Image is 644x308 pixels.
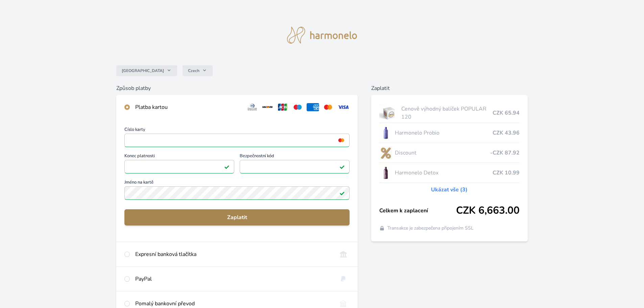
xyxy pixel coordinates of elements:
[130,213,344,221] span: Zaplatit
[395,169,493,177] span: Harmonelo Detox
[395,149,490,157] span: Discount
[337,275,350,283] img: paypal.svg
[379,124,392,141] img: CLEAN_PROBIO_se_stinem_x-lo.jpg
[339,190,345,196] img: Platné pole
[116,65,177,76] button: [GEOGRAPHIC_DATA]
[116,84,358,92] h6: Způsob platby
[337,300,350,308] img: bankTransfer_IBAN.svg
[322,103,334,111] img: mc.svg
[337,137,346,143] img: mc
[135,103,241,111] div: Platba kartou
[124,127,350,134] span: Číslo karty
[379,104,399,121] img: popular.jpg
[127,136,347,145] iframe: Iframe pro číslo karty
[243,162,347,171] iframe: Iframe pro bezpečnostní kód
[135,275,332,283] div: PayPal
[240,154,350,160] span: Bezpečnostní kód
[456,205,520,217] span: CZK 6,663.00
[493,169,520,177] span: CZK 10.99
[431,186,468,194] a: Ukázat vše (3)
[261,103,274,111] img: discover.svg
[379,207,456,215] span: Celkem k zaplacení
[490,149,520,157] span: -CZK 87.92
[379,164,392,181] img: DETOX_se_stinem_x-lo.jpg
[224,164,230,169] img: Platné pole
[246,103,259,111] img: diners.svg
[124,209,350,226] button: Zaplatit
[183,65,213,76] button: Czech
[395,129,493,137] span: Harmonelo Probio
[401,105,493,121] span: Cenově výhodný balíček POPULAR 120
[493,109,520,117] span: CZK 65.94
[135,250,332,258] div: Expresní banková tlačítka
[287,27,357,44] img: logo.svg
[124,180,350,186] span: Jméno na kartě
[387,225,474,232] span: Transakce je zabezpečena připojením SSL
[188,68,199,73] span: Czech
[127,162,231,171] iframe: Iframe pro datum vypršení platnosti
[337,250,350,258] img: onlineBanking_CZ.svg
[124,186,350,200] input: Jméno na kartěPlatné pole
[122,68,164,73] span: [GEOGRAPHIC_DATA]
[291,103,304,111] img: maestro.svg
[307,103,319,111] img: amex.svg
[277,103,289,111] img: jcb.svg
[379,144,392,161] img: discount-lo.png
[339,164,345,169] img: Platné pole
[493,129,520,137] span: CZK 43.96
[124,154,234,160] span: Konec platnosti
[371,84,528,92] h6: Zaplatit
[337,103,350,111] img: visa.svg
[135,300,332,308] div: Pomalý bankovní převod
